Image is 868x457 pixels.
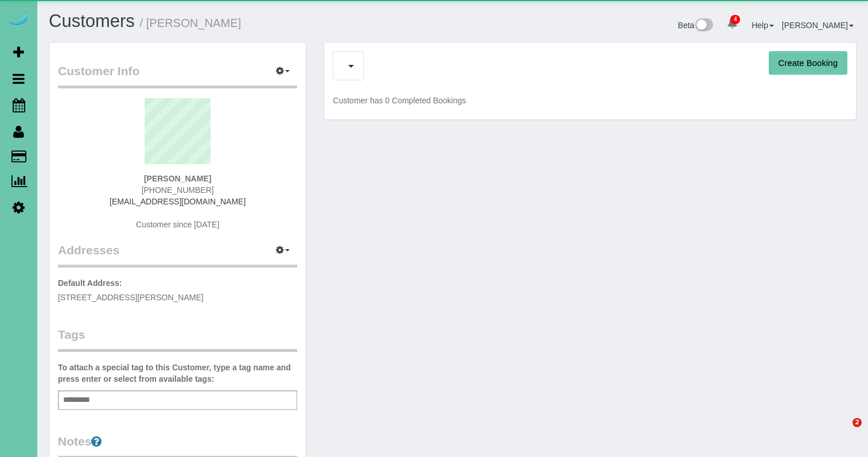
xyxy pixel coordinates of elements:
label: Default Address: [58,277,122,289]
legend: Tags [58,326,297,352]
a: Help [752,21,774,30]
span: Customer since [DATE] [136,220,219,229]
a: 4 [721,11,744,37]
img: New interface [694,18,713,33]
small: / [PERSON_NAME] [140,17,242,29]
span: [PHONE_NUMBER] [142,185,214,195]
p: Customer has 0 Completed Bookings [333,95,847,106]
legend: Customer Info [58,63,297,88]
a: [EMAIL_ADDRESS][DOMAIN_NAME] [110,197,246,206]
span: 2 [853,418,862,427]
label: To attach a special tag to this Customer, type a tag name and press enter or select from availabl... [58,362,297,385]
img: Automaid Logo [7,11,30,28]
button: Create Booking [769,51,847,75]
iframe: Intercom live chat [829,418,857,446]
a: Beta [678,21,714,30]
span: 4 [730,15,740,24]
a: Customers [49,11,135,31]
span: [STREET_ADDRESS][PERSON_NAME] [58,293,204,302]
strong: [PERSON_NAME] [144,174,211,183]
a: [PERSON_NAME] [782,21,854,30]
